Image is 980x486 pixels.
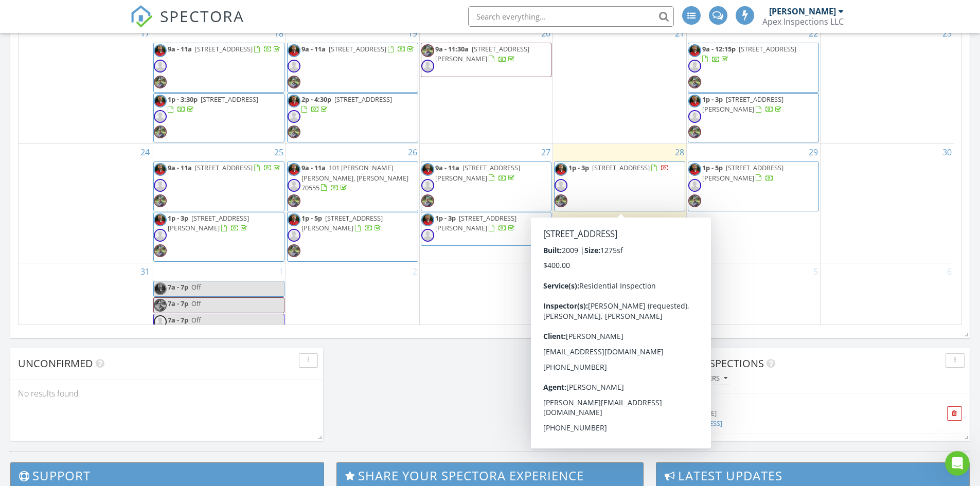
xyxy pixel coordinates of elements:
img: dsc_9052e.jpg [154,95,167,107]
a: 1p - 3p [STREET_ADDRESS][PERSON_NAME] [168,213,249,232]
a: 1p - 3:30p [STREET_ADDRESS] [153,93,284,143]
span: Unconfirmed [18,356,93,370]
a: [STREET_ADDRESS] [665,419,722,428]
div: No results found [10,380,323,407]
a: [DATE] 4:48 pm [PERSON_NAME] [STREET_ADDRESS] [665,439,913,469]
img: default-user-f0147aede5fd5fa78ca7ade42f37bd4542148d508eef1c3d3ea960f66861d68b.jpg [154,179,167,192]
a: Go to August 18, 2025 [272,25,286,42]
img: img_9252.jpeg [154,194,167,207]
img: dsc_9052e.jpg [288,213,300,226]
img: dsc_9052e.jpg [555,163,567,176]
a: Go to August 24, 2025 [138,144,152,160]
td: Go to September 2, 2025 [286,263,419,331]
a: 9a - 12:15p [STREET_ADDRESS] [688,43,819,93]
img: dsc_9052e.jpg [154,163,167,176]
span: 9a - 11a [301,44,326,53]
a: Go to August 23, 2025 [940,25,954,42]
img: img_9252.jpeg [421,194,434,207]
span: [STREET_ADDRESS][PERSON_NAME] [702,163,783,182]
a: Go to August 20, 2025 [539,25,553,42]
img: default-user-f0147aede5fd5fa78ca7ade42f37bd4542148d508eef1c3d3ea960f66861d68b.jpg [154,315,167,328]
span: 9a - 11a [301,163,326,172]
td: Go to August 25, 2025 [152,144,286,263]
td: Go to August 20, 2025 [419,25,553,144]
img: default-user-f0147aede5fd5fa78ca7ade42f37bd4542148d508eef1c3d3ea960f66861d68b.jpg [555,179,567,192]
img: dsc_9052e.jpg [154,213,167,226]
span: 7a - 7p [168,282,188,292]
div: Apex Inspections LLC [762,16,844,27]
a: Go to August 26, 2025 [406,144,419,160]
span: 1p - 3p [702,95,723,104]
img: img_9252.jpeg [288,244,300,257]
td: Go to August 19, 2025 [286,25,419,144]
img: default-user-f0147aede5fd5fa78ca7ade42f37bd4542148d508eef1c3d3ea960f66861d68b.jpg [688,60,701,73]
img: default-user-f0147aede5fd5fa78ca7ade42f37bd4542148d508eef1c3d3ea960f66861d68b.jpg [154,110,167,123]
td: Go to August 23, 2025 [820,25,954,144]
img: dsc_9052e.jpg [688,95,701,107]
a: 9a - 11a 101 [PERSON_NAME] [PERSON_NAME], [PERSON_NAME] 70555 [301,163,408,192]
td: Go to August 17, 2025 [19,25,152,144]
td: Go to August 28, 2025 [553,144,687,263]
td: Go to September 5, 2025 [687,263,821,331]
a: 9a - 11a [STREET_ADDRESS] [287,43,418,93]
div: [PERSON_NAME] [665,408,913,418]
td: Go to August 27, 2025 [419,144,553,263]
a: Go to August 30, 2025 [940,144,954,160]
img: dsc_9052e.jpg [421,213,434,226]
a: 9a - 11a [STREET_ADDRESS][PERSON_NAME] [435,163,520,182]
img: dsc_9052e.jpg [688,44,701,57]
img: default-user-f0147aede5fd5fa78ca7ade42f37bd4542148d508eef1c3d3ea960f66861d68b.jpg [688,110,701,123]
div: All schedulers [667,375,727,382]
a: SPECTORA [130,14,244,35]
img: img_9252.jpeg [288,76,300,88]
img: img_9252.jpeg [288,125,300,138]
img: img_9252.jpeg [555,194,567,207]
span: Off [191,315,201,325]
a: Go to September 1, 2025 [277,263,286,280]
td: Go to September 4, 2025 [553,263,687,331]
a: Go to August 19, 2025 [406,25,419,42]
img: default-user-f0147aede5fd5fa78ca7ade42f37bd4542148d508eef1c3d3ea960f66861d68b.jpg [154,229,167,242]
a: Go to August 28, 2025 [673,144,686,160]
td: Go to September 3, 2025 [419,263,553,331]
button: All schedulers [665,372,729,386]
a: Go to September 4, 2025 [678,263,686,280]
img: dsc_9052e.jpg [288,163,300,176]
a: Go to August 21, 2025 [673,25,686,42]
a: 9a - 12:15p [STREET_ADDRESS] [702,44,796,63]
td: Go to August 21, 2025 [553,25,687,144]
span: 9a - 11a [435,163,459,172]
a: 1p - 3p [STREET_ADDRESS][PERSON_NAME] [421,212,552,246]
a: Go to September 2, 2025 [411,263,419,280]
span: [STREET_ADDRESS] [334,95,392,104]
span: Off [191,299,201,308]
img: The Best Home Inspection Software - Spectora [130,5,153,28]
span: [STREET_ADDRESS] [201,95,258,104]
td: Go to August 29, 2025 [687,144,821,263]
a: 2p - 4:30p [STREET_ADDRESS] [301,95,392,114]
img: img_9252.jpeg [688,125,701,138]
span: [STREET_ADDRESS][PERSON_NAME] [435,163,520,182]
img: img_9252.jpeg [421,44,434,57]
a: 1p - 3p [STREET_ADDRESS] [554,161,685,211]
td: Go to August 30, 2025 [820,144,954,263]
td: Go to September 6, 2025 [820,263,954,331]
span: [STREET_ADDRESS] [195,163,253,172]
span: 9a - 12:15p [702,44,736,53]
span: [STREET_ADDRESS][PERSON_NAME] [301,213,383,232]
span: 7a - 7p [168,299,188,308]
a: 1p - 3p [STREET_ADDRESS] [568,163,669,172]
img: dsc_9052e.jpg [288,44,300,57]
a: 1p - 5p [STREET_ADDRESS][PERSON_NAME] [688,161,819,211]
img: default-user-f0147aede5fd5fa78ca7ade42f37bd4542148d508eef1c3d3ea960f66861d68b.jpg [288,110,300,123]
a: Go to September 6, 2025 [945,263,954,280]
a: 1p - 5p [STREET_ADDRESS][PERSON_NAME] [702,163,783,182]
span: [STREET_ADDRESS][PERSON_NAME] [435,44,529,63]
img: default-user-f0147aede5fd5fa78ca7ade42f37bd4542148d508eef1c3d3ea960f66861d68b.jpg [421,229,434,242]
img: default-user-f0147aede5fd5fa78ca7ade42f37bd4542148d508eef1c3d3ea960f66861d68b.jpg [154,60,167,73]
td: Go to August 22, 2025 [687,25,821,144]
td: Go to August 18, 2025 [152,25,286,144]
img: img_9252.jpeg [154,125,167,138]
span: [STREET_ADDRESS][PERSON_NAME] [435,213,516,232]
img: dsc_9052e.jpg [154,44,167,57]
